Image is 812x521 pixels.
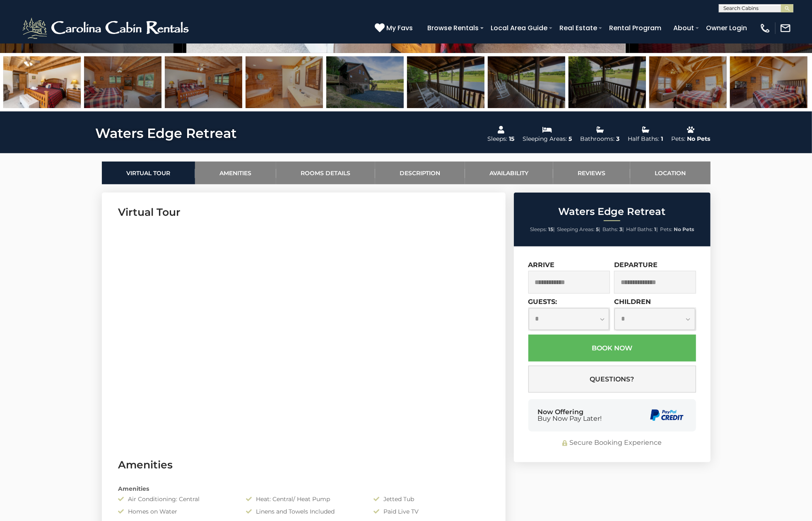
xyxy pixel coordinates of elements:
[530,226,547,232] span: Sleeps:
[21,16,193,41] img: White-1-2.png
[557,224,600,235] li: |
[423,21,483,35] a: Browse Rentals
[240,495,367,503] div: Heat: Central/ Heat Pump
[3,56,81,108] img: 164145625
[557,226,595,232] span: Sleeping Areas:
[602,224,624,235] li: |
[528,261,555,269] label: Arrive
[375,23,415,34] a: My Favs
[276,162,375,184] a: Rooms Details
[702,21,751,35] a: Owner Login
[602,226,618,232] span: Baths:
[649,56,727,108] img: 164145628
[528,366,696,393] button: Questions?
[780,22,791,34] img: mail-regular-white.png
[240,507,367,516] div: Linens and Towels Included
[669,21,698,35] a: About
[626,226,653,232] span: Half Baths:
[516,206,708,217] h2: Waters Edge Retreat
[538,409,602,422] div: Now Offering
[246,56,323,108] img: 163276750
[654,226,656,232] strong: 1
[619,226,622,232] strong: 3
[605,21,665,35] a: Rental Program
[569,56,646,108] img: 163276754
[165,56,242,108] img: 163276749
[487,21,552,35] a: Local Area Guide
[596,226,599,232] strong: 5
[195,162,276,184] a: Amenities
[528,298,557,306] label: Guests:
[538,415,602,422] span: Buy Now Pay Later!
[326,56,404,108] img: 163276751
[614,261,658,269] label: Departure
[465,162,553,184] a: Availability
[530,224,555,235] li: |
[759,22,771,34] img: phone-regular-white.png
[367,507,495,516] div: Paid Live TV
[367,495,495,503] div: Jetted Tub
[386,23,413,33] span: My Favs
[674,226,694,232] strong: No Pets
[528,335,696,362] button: Book Now
[660,226,672,232] span: Pets:
[407,56,484,108] img: 163276752
[555,21,601,35] a: Real Estate
[118,205,489,219] h3: Virtual Tour
[626,224,658,235] li: |
[553,162,630,184] a: Reviews
[614,298,651,306] label: Children
[112,507,240,516] div: Homes on Water
[528,438,696,448] div: Secure Booking Experience
[375,162,465,184] a: Description
[102,162,195,184] a: Virtual Tour
[488,56,565,108] img: 163276753
[118,458,489,472] h3: Amenities
[112,495,240,503] div: Air Conditioning: Central
[112,485,495,493] div: Amenities
[548,226,553,232] strong: 15
[630,162,711,184] a: Location
[84,56,161,108] img: 163276748
[730,56,807,108] img: 164145629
